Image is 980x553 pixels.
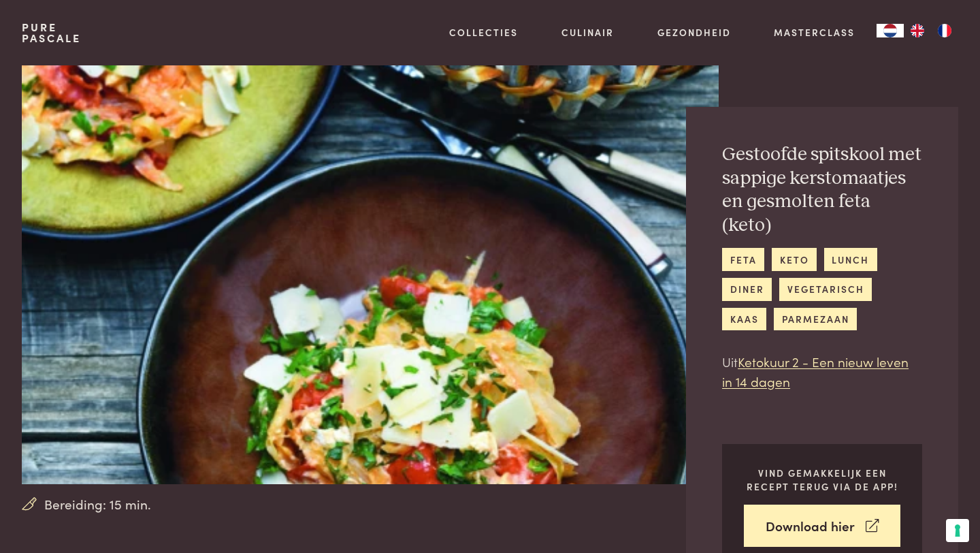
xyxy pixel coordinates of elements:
[904,24,958,37] ul: Language list
[744,466,900,494] p: Vind gemakkelijk een recept terug via de app!
[904,24,931,37] a: EN
[946,519,969,542] button: Uw voorkeuren voor toestemming voor trackingtechnologieën
[722,352,909,390] a: Ketokuur 2 - Een nieuw leven in 14 dagen
[744,505,900,548] a: Download hier
[772,248,817,270] a: keto
[722,352,922,391] p: Uit
[877,24,904,37] div: Language
[774,25,855,39] a: Masterclass
[22,22,81,44] a: PurePascale
[657,25,731,39] a: Gezondheid
[931,24,958,37] a: FR
[722,278,772,300] a: diner
[44,494,151,514] span: Bereiding: 15 min.
[877,24,904,37] a: NL
[722,248,764,270] a: feta
[561,25,614,39] a: Culinair
[779,278,872,300] a: vegetarisch
[877,24,958,37] aside: Language selected: Nederlands
[722,143,922,237] h2: Gestoofde spitskool met sappige kerstomaatjes en gesmolten feta (keto)
[774,308,857,330] a: parmezaan
[449,25,518,39] a: Collecties
[722,308,766,330] a: kaas
[22,65,719,484] img: Gestoofde spitskool met sappige kerstomaatjes en gesmolten feta (keto)
[824,248,877,270] a: lunch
